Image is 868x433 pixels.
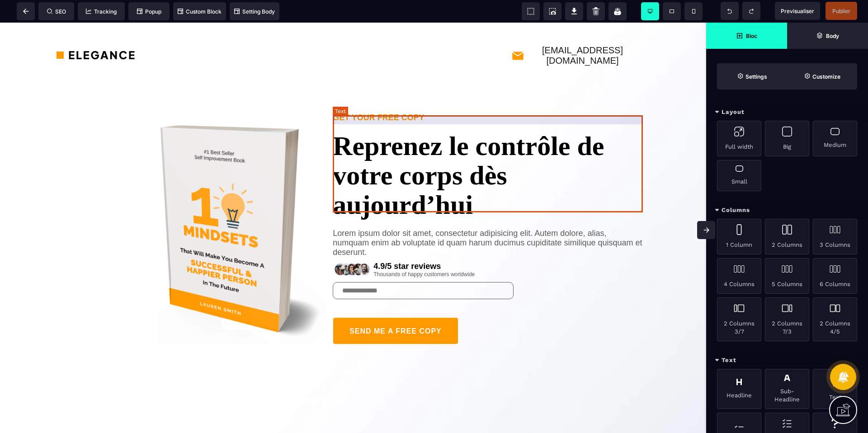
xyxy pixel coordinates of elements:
span: Settings [717,63,787,89]
div: 3 Columns [813,219,857,254]
div: Big [765,121,809,156]
span: Custom Block [178,8,222,15]
div: Medium [813,121,857,156]
strong: Body [826,33,839,39]
div: Text [813,369,857,409]
div: Sub-Headline [765,369,809,409]
span: Open Layer Manager [787,23,868,49]
div: Columns [706,202,868,219]
div: Headline [717,369,761,409]
div: 2 Columns 4/5 [813,297,857,341]
span: Screenshot [543,2,561,20]
span: Previsualiser [781,8,814,14]
span: Setting Body [234,8,275,15]
span: Publier [832,8,850,14]
img: 7ce4f1d884bec3e3122cfe95a8df0004_rating.png [333,238,373,256]
text: Reprenez le contrôle de votre corps dès aujourd’hui [333,100,643,197]
strong: Bloc [746,33,757,39]
div: 2 Columns [765,219,809,254]
img: 8aeef015e0ebd4251a34490ffea99928_mail.png [511,27,524,40]
div: 2 Columns 3/7 [717,297,761,341]
span: Tracking [86,8,117,15]
span: Open Style Manager [787,63,857,89]
div: 5 Columns [765,258,809,294]
div: 6 Columns [813,258,857,294]
span: View components [522,2,540,20]
span: Open Blocks [706,23,787,49]
strong: Customize [812,73,840,80]
span: Popup [137,8,161,15]
div: 4 Columns [717,258,761,294]
div: 1 Column [717,219,761,254]
strong: Settings [745,73,767,80]
div: Small [717,160,761,191]
text: [EMAIL_ADDRESS][DOMAIN_NAME] [524,23,641,43]
span: SEO [47,8,66,15]
img: 3641f64acada0ca4112b0c08ceba2397_book_2.png [131,68,333,344]
img: 36a31ef8dffae9761ab5e8e4264402e5_logo.png [57,25,135,39]
div: 2 Columns 7/3 [765,297,809,341]
div: Layout [706,104,868,121]
button: SEND ME A FREE COPY [333,295,458,322]
div: Full width [717,121,761,156]
span: Preview [775,2,820,20]
div: Text [706,352,868,369]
